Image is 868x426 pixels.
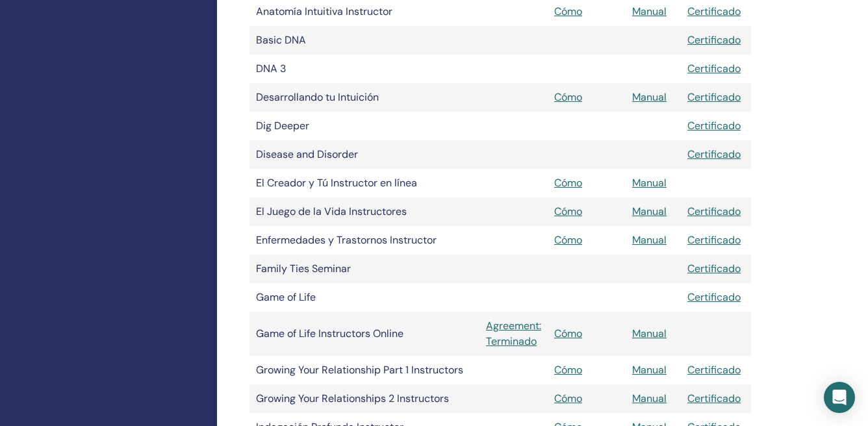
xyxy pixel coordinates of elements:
[632,233,667,247] a: Manual
[249,26,479,55] td: Basic DNA
[249,83,479,112] td: Desarrollando tu Intuición
[824,382,855,413] div: Open Intercom Messenger
[632,205,667,218] a: Manual
[249,356,479,384] td: Growing Your Relationship Part 1 Instructors
[687,392,741,405] a: Certificado
[249,384,479,413] td: Growing Your Relationships 2 Instructors
[632,90,667,104] a: Manual
[249,197,479,226] td: El Juego de la Vida Instructores
[554,205,582,218] a: Cómo
[632,363,667,377] a: Manual
[554,233,582,247] a: Cómo
[687,262,741,275] a: Certificado
[554,90,582,104] a: Cómo
[632,5,667,18] a: Manual
[554,5,582,18] a: Cómo
[249,283,479,312] td: Game of Life
[486,318,541,349] a: Agreement: Terminado
[632,392,667,405] a: Manual
[554,176,582,190] a: Cómo
[249,226,479,255] td: Enfermedades y Trastornos Instructor
[687,33,741,47] a: Certificado
[687,119,741,132] a: Certificado
[249,55,479,83] td: DNA 3
[687,233,741,247] a: Certificado
[249,312,479,356] td: Game of Life Instructors Online
[249,169,479,197] td: El Creador y Tú Instructor en línea
[632,327,667,340] a: Manual
[687,290,741,304] a: Certificado
[687,90,741,104] a: Certificado
[249,255,479,283] td: Family Ties Seminar
[554,327,582,340] a: Cómo
[687,62,741,75] a: Certificado
[632,176,667,190] a: Manual
[554,363,582,377] a: Cómo
[249,112,479,140] td: Dig Deeper
[687,205,741,218] a: Certificado
[249,140,479,169] td: Disease and Disorder
[687,5,741,18] a: Certificado
[687,147,741,161] a: Certificado
[687,363,741,377] a: Certificado
[554,392,582,405] a: Cómo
